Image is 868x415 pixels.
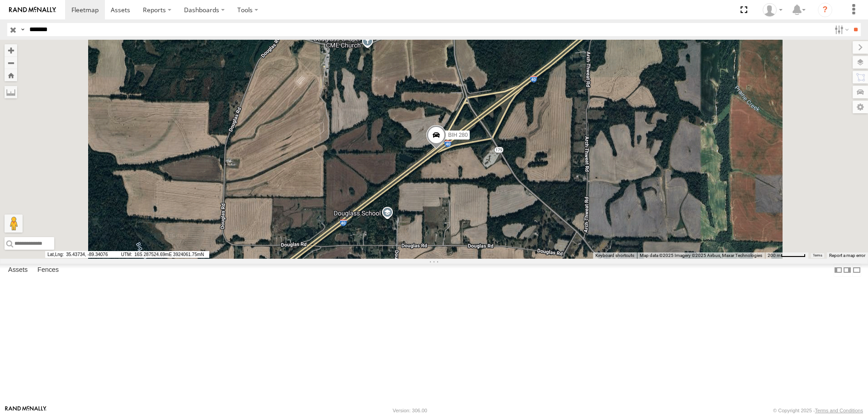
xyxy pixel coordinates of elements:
a: Report a map error [829,253,865,258]
button: Zoom Home [5,69,17,81]
span: 16S 287524.69mE 3924061.75mN [119,251,209,258]
div: © Copyright 2025 - [773,408,863,413]
span: Map data ©2025 Imagery ©2025 Airbus, Maxar Technologies [640,253,762,258]
label: Assets [4,264,32,276]
label: Search Filter Options [831,23,850,36]
label: Hide Summary Table [852,264,861,277]
a: Terms (opens in new tab) [813,254,822,257]
div: Version: 306.00 [393,408,427,413]
label: Measure [5,86,17,98]
label: Map Settings [853,101,868,113]
button: Zoom out [5,56,17,69]
a: Terms and Conditions [815,408,863,413]
label: Search Query [19,23,26,36]
a: Visit our Website [5,406,47,415]
label: Dock Summary Table to the Right [843,264,852,277]
span: 200 m [768,253,781,258]
div: Nele . [759,3,786,17]
span: BIH 280 [448,131,467,138]
button: Drag Pegman onto the map to open Street View [5,214,23,233]
button: Zoom in [5,44,17,56]
button: Map Scale: 200 m per 51 pixels [765,252,808,259]
span: 35.43734, -89.34076 [45,251,118,258]
img: rand-logo.svg [9,7,56,13]
i: ? [818,3,832,17]
button: Keyboard shortcuts [595,252,634,259]
label: Dock Summary Table to the Left [834,264,843,277]
label: Fences [33,264,63,276]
